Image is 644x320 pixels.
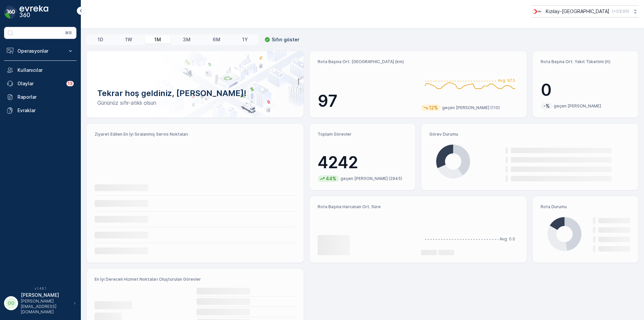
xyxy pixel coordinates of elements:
[4,292,76,315] button: OO[PERSON_NAME][PERSON_NAME][EMAIL_ADDRESS][DOMAIN_NAME]
[4,90,76,104] a: Raporlar
[17,107,74,114] p: Evraklar
[541,59,630,64] p: Rota Başına Ort. Yakıt Tüketimi (lt)
[68,81,72,86] p: 13
[272,36,299,43] p: Sıfırı göster
[95,277,296,282] p: En İyi Dereceli Hizmet Noktaları Oluşturulan Görevler
[17,67,74,74] p: Kullanıcılar
[4,63,76,77] a: Kullanıcılar
[98,36,103,43] p: 1D
[21,299,70,315] p: [PERSON_NAME][EMAIL_ADDRESS][DOMAIN_NAME]
[340,176,402,181] p: geçen [PERSON_NAME] (2945)
[531,8,543,15] img: k%C4%B1z%C4%B1lay.png
[17,80,62,87] p: Olaylar
[95,132,296,137] p: Ziyaret Edilen En İyi Sıralanmış Servis Noktaları
[428,104,439,111] p: 12%
[541,80,630,100] p: 0
[125,36,132,43] p: 1W
[543,103,550,109] p: -%
[19,5,48,19] img: logo_dark-DEwI_e13.png
[546,8,609,15] p: Kızılay-[GEOGRAPHIC_DATA]
[541,204,630,210] p: Rota Durumu
[154,36,161,43] p: 1M
[554,103,601,109] p: geçen [PERSON_NAME]
[325,175,337,182] p: 44%
[4,286,76,290] span: v 1.48.1
[318,91,416,111] p: 97
[612,9,629,14] p: ( +03:00 )
[242,36,248,43] p: 1Y
[442,105,500,110] p: geçen [PERSON_NAME] (110)
[17,94,74,100] p: Raporlar
[65,30,72,36] p: ⌘B
[97,88,293,99] p: Tekrar hoş geldiniz, [PERSON_NAME]!
[318,152,407,173] p: 4242
[318,59,416,64] p: Rota Başına Ort. [GEOGRAPHIC_DATA] (km)
[97,99,293,107] p: Gününüz sıfır-atıklı olsun
[183,36,191,43] p: 3M
[318,132,407,137] p: Toplam Görevler
[17,48,63,54] p: Operasyonlar
[4,44,76,58] button: Operasyonlar
[21,292,70,299] p: [PERSON_NAME]
[4,104,76,117] a: Evraklar
[4,5,17,19] img: logo
[6,298,16,309] div: OO
[531,5,639,17] button: Kızılay-[GEOGRAPHIC_DATA](+03:00)
[4,77,76,90] a: Olaylar13
[318,204,416,210] p: Rota Başına Harcanan Ort. Süre
[213,36,220,43] p: 6M
[429,132,630,137] p: Görev Durumu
